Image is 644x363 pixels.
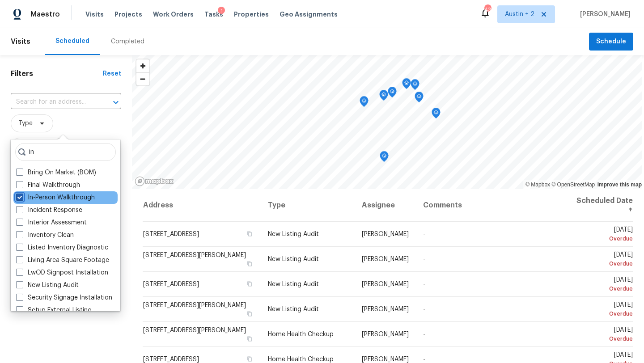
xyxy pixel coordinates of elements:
[423,256,425,262] span: -
[571,309,633,318] div: Overdue
[362,281,409,287] span: [PERSON_NAME]
[379,90,388,104] div: Map marker
[143,302,246,308] span: [STREET_ADDRESS][PERSON_NAME]
[16,181,80,190] label: Final Walkthrough
[16,218,87,227] label: Interior Assessment
[268,306,319,312] span: New Listing Audit
[505,10,534,19] span: Austin + 2
[571,302,633,318] span: [DATE]
[423,306,425,312] span: -
[571,327,633,343] span: [DATE]
[563,189,633,222] th: Scheduled Date ↑
[268,256,319,262] span: New Listing Audit
[268,281,319,287] span: New Listing Audit
[114,10,142,19] span: Projects
[16,193,95,202] label: In-Person Walkthrough
[153,10,194,19] span: Work Orders
[18,119,33,128] span: Type
[136,59,149,72] button: Zoom in
[432,108,441,122] div: Map marker
[597,181,642,188] a: Improve this map
[11,32,30,51] span: Visits
[136,72,149,85] button: Zoom out
[246,230,254,238] button: Copy Address
[111,37,144,46] div: Completed
[551,181,595,188] a: OpenStreetMap
[571,252,633,268] span: [DATE]
[571,334,633,343] div: Overdue
[362,306,409,312] span: [PERSON_NAME]
[30,10,60,19] span: Maestro
[380,151,389,165] div: Map marker
[16,168,96,177] label: Bring On Market (BOM)
[55,37,89,46] div: Scheduled
[246,260,254,268] button: Copy Address
[110,96,122,109] button: Open
[143,252,246,258] span: [STREET_ADDRESS][PERSON_NAME]
[246,280,254,288] button: Copy Address
[596,36,626,47] span: Schedule
[268,356,334,363] span: Home Health Checkup
[234,10,269,19] span: Properties
[11,69,103,78] h1: Filters
[132,55,642,189] canvas: Map
[268,231,319,237] span: New Listing Audit
[135,176,174,186] a: Mapbox homepage
[362,356,409,363] span: [PERSON_NAME]
[362,256,409,262] span: [PERSON_NAME]
[571,227,633,243] span: [DATE]
[16,206,82,215] label: Incident Response
[16,243,108,252] label: Listed Inventory Diagnostic
[423,231,425,237] span: -
[143,281,199,287] span: [STREET_ADDRESS]
[388,87,397,101] div: Map marker
[415,92,424,106] div: Map marker
[16,281,79,290] label: New Listing Audit
[261,189,355,222] th: Type
[16,293,112,302] label: Security Signage Installation
[416,189,563,222] th: Comments
[11,95,96,109] input: Search for an address...
[402,78,411,92] div: Map marker
[360,96,369,110] div: Map marker
[571,234,633,243] div: Overdue
[136,73,149,85] span: Zoom out
[103,69,121,78] div: Reset
[571,259,633,268] div: Overdue
[143,356,199,363] span: [STREET_ADDRESS]
[16,256,109,265] label: Living Area Square Footage
[423,356,425,363] span: -
[355,189,416,222] th: Assignee
[411,79,419,93] div: Map marker
[143,189,261,222] th: Address
[280,10,338,19] span: Geo Assignments
[246,310,254,318] button: Copy Address
[362,331,409,338] span: [PERSON_NAME]
[525,181,550,188] a: Mapbox
[143,231,199,237] span: [STREET_ADDRESS]
[589,33,633,51] button: Schedule
[484,5,491,14] div: 43
[571,277,633,293] span: [DATE]
[571,284,633,293] div: Overdue
[16,306,92,315] label: Setup External Listing
[423,331,425,338] span: -
[246,355,254,363] button: Copy Address
[246,335,254,343] button: Copy Address
[143,327,246,333] span: [STREET_ADDRESS][PERSON_NAME]
[576,10,631,19] span: [PERSON_NAME]
[218,7,225,16] div: 1
[268,331,334,338] span: Home Health Checkup
[16,231,74,240] label: Inventory Clean
[423,281,425,287] span: -
[16,268,108,277] label: LwOD Signpost Installation
[362,231,409,237] span: [PERSON_NAME]
[85,10,104,19] span: Visits
[204,11,223,17] span: Tasks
